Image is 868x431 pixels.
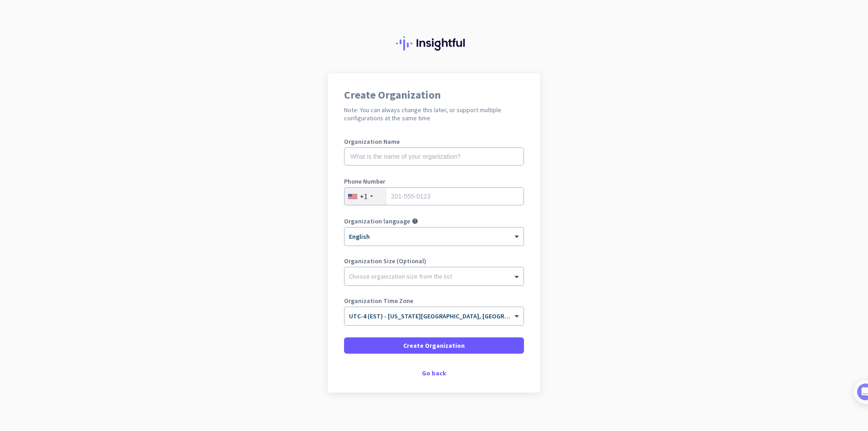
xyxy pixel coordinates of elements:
input: What is the name of your organization? [344,147,524,166]
label: Organization Size (Optional) [344,258,524,264]
i: help [412,218,418,224]
button: Create Organization [344,337,524,354]
h1: Create Organization [344,90,524,100]
label: Organization language [344,218,410,224]
label: Organization Time Zone [344,298,524,304]
img: Insightful [396,36,472,51]
span: Create Organization [403,341,465,350]
div: Go back [344,370,524,376]
label: Phone Number [344,178,524,185]
div: +1 [360,192,368,201]
input: 201-555-0123 [344,187,524,205]
label: Organization Name [344,138,524,145]
h2: Note: You can always change this later, or support multiple configurations at the same time [344,106,524,122]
